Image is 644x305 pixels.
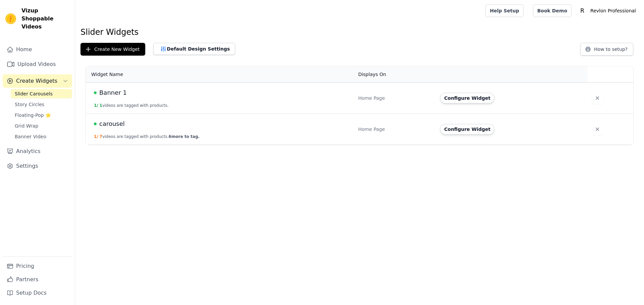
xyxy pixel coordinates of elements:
a: Slider Carousels [11,89,72,98]
a: Home [3,43,72,56]
button: 1/ 1videos are tagged with products. [94,103,169,108]
a: Book Demo [533,4,572,17]
button: Default Design Settings [153,43,235,55]
h1: Slider Widgets [80,27,639,37]
span: Live Published [94,91,97,94]
span: 1 / [94,134,98,139]
a: How to setup? [580,48,633,54]
a: Analytics [3,145,72,158]
span: Story Circles [15,101,44,108]
img: Vizup [5,13,16,24]
span: Slider Carousels [15,90,53,97]
button: R Revlon Professional [577,5,639,17]
p: Revlon Professional [588,5,639,17]
div: Home Page [358,126,432,133]
span: Banner 1 [99,88,127,97]
a: Help Setup [485,4,523,17]
span: Vizup Shoppable Videos [21,7,69,31]
button: Configure Widget [440,93,494,103]
button: Create Widgets [3,74,72,88]
a: Banner Video [11,132,72,141]
a: Upload Videos [3,58,72,71]
div: Home Page [358,95,432,101]
span: Create Widgets [16,77,57,85]
button: Configure Widget [440,124,494,135]
button: How to setup? [580,43,633,56]
a: Pricing [3,259,72,273]
button: Create New Widget [80,43,145,56]
span: 7 [100,134,102,139]
span: 1 [100,103,102,108]
a: Grid Wrap [11,121,72,131]
span: Grid Wrap [15,123,38,129]
button: Delete widget [591,123,603,135]
a: Setup Docs [3,286,72,300]
a: Story Circles [11,100,72,109]
span: Live Published [94,123,97,125]
span: Floating-Pop ⭐ [15,112,51,119]
button: 1/ 7videos are tagged with products.6more to tag. [94,134,200,139]
span: 1 / [94,103,98,108]
a: Settings [3,159,72,173]
th: Displays On [354,66,436,83]
span: carousel [99,119,125,129]
button: Delete widget [591,92,603,104]
span: 6 more to tag. [169,134,200,139]
span: Banner Video [15,133,46,140]
th: Widget Name [86,66,354,83]
text: R [580,7,584,14]
a: Floating-Pop ⭐ [11,110,72,120]
a: Partners [3,273,72,286]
